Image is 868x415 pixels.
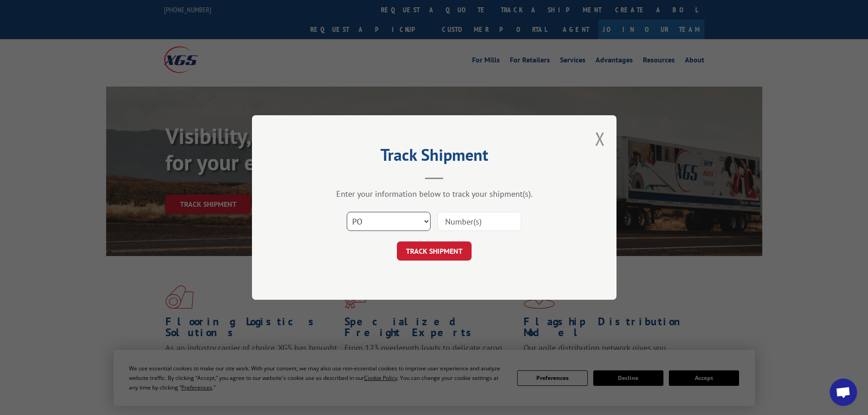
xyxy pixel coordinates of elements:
button: Close modal [595,127,605,151]
button: TRACK SHIPMENT [397,241,472,261]
div: Enter your information below to track your shipment(s). [298,189,571,199]
input: Number(s) [437,212,521,231]
a: Open chat [830,379,857,406]
h2: Track Shipment [298,149,571,166]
